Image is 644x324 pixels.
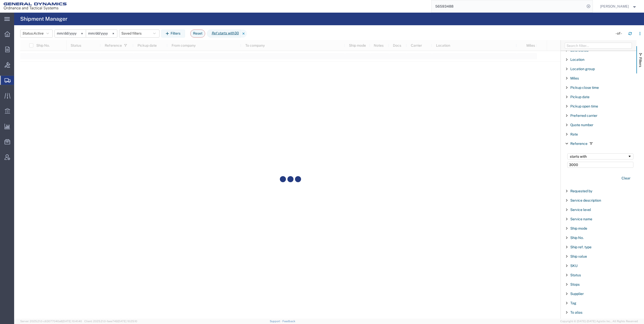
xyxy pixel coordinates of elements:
[619,174,633,182] button: Clear
[84,320,137,323] span: Client: 2025.21.0-faee749
[570,95,589,99] span: Pickup date
[570,273,581,277] span: Status
[207,30,241,38] span: Ref starts with 30
[570,76,579,80] span: Miles
[570,236,584,240] span: Ship No.
[570,104,598,108] span: Pickup open time
[570,154,628,158] div: starts with
[432,0,585,12] input: Search for shipment number, reference number
[570,301,576,305] span: Tag
[600,4,629,9] span: Timothy Kilraine
[570,282,580,286] span: Stops
[86,30,117,37] input: Not set
[570,217,592,221] span: Service name
[615,31,624,36] div: - of -
[600,3,637,9] button: [PERSON_NAME]
[570,123,593,127] span: Quote number
[560,319,638,323] span: Copyright © [DATE]-[DATE] Agistix Inc., All Rights Reserved
[4,3,67,10] img: logo
[570,189,592,193] span: Requested by
[567,153,633,159] div: Filtering operator
[570,264,578,268] span: SKU
[570,67,595,71] span: Location group
[282,320,295,323] a: Feedback
[570,310,582,314] span: To alias
[570,245,592,249] span: Ship ref. type
[570,132,578,136] span: Rate
[119,30,159,38] button: Saved filters
[118,320,137,323] span: [DATE] 10:25:10
[20,320,82,323] span: Server: 2025.21.0-c63077040a8
[20,13,67,25] h4: Shipment Manager
[270,320,282,323] a: Support
[161,30,185,38] button: Filters
[570,254,587,258] span: Ship value
[34,31,44,35] span: Active
[20,30,53,38] button: Status:Active
[212,31,234,36] i: Ref starts with
[570,226,587,230] span: Ship mode
[570,142,587,146] span: Reference
[190,30,205,38] button: Reset
[565,43,632,49] input: Filter Columns Input
[570,114,597,118] span: Preferred carrier
[570,86,599,90] span: Pickup close time
[570,58,584,62] span: Location
[570,292,584,296] span: Supplier
[638,57,642,67] span: Filters
[62,320,82,323] span: [DATE] 10:41:40
[570,208,591,212] span: Service level
[561,51,636,319] div: Filter List 66 Filters
[570,198,601,202] span: Service description
[567,162,633,168] input: Filter Value
[55,30,86,37] input: Not set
